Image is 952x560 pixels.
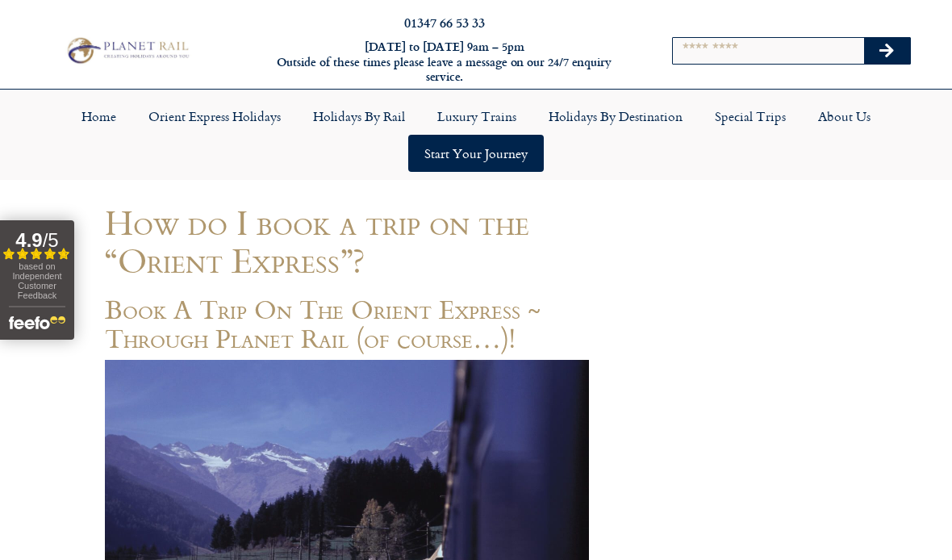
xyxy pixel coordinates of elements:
[864,38,911,64] button: Search
[404,13,485,31] a: 01347 66 53 33
[532,98,699,135] a: Holidays by Destination
[258,40,631,85] h6: [DATE] to [DATE] 9am – 5pm Outside of these times please leave a message on our 24/7 enquiry serv...
[62,35,191,66] img: Planet Rail Train Holidays Logo
[699,98,802,135] a: Special Trips
[65,98,132,135] a: Home
[8,98,944,172] nav: Menu
[421,98,532,135] a: Luxury Trains
[408,135,544,172] a: Start your Journey
[297,98,421,135] a: Holidays by Rail
[132,98,297,135] a: Orient Express Holidays
[105,203,589,280] h1: How do I book a trip on the “Orient Express”?
[802,98,887,135] a: About Us
[105,295,589,353] h1: Book A Trip On The Orient Express ~ Through Planet Rail (of course…)!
